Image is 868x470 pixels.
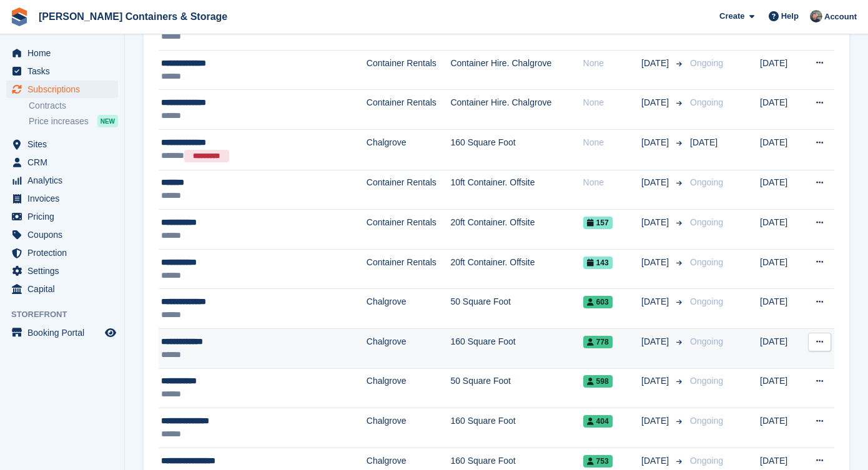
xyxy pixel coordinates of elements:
div: None [583,96,641,109]
span: [DATE] [641,414,671,428]
a: Contracts [29,100,118,112]
img: Adam Greenhalgh [810,10,822,22]
span: 753 [583,455,613,468]
span: Coupons [27,226,102,243]
span: Capital [27,280,102,298]
span: 598 [583,375,613,388]
a: menu [6,226,118,243]
span: Ongoing [690,376,723,386]
span: [DATE] [641,96,671,109]
span: Tasks [27,62,102,80]
span: Sites [27,135,102,153]
td: 10ft Container. Offsite [450,170,583,210]
span: Help [781,10,799,22]
td: Container Rentals [367,210,451,250]
span: [DATE] [641,176,671,189]
span: Subscriptions [27,81,102,98]
a: [PERSON_NAME] Containers & Storage [34,6,232,27]
span: 143 [583,257,613,269]
td: [DATE] [760,210,803,250]
span: [DATE] [641,335,671,348]
a: menu [6,135,118,153]
a: menu [6,190,118,207]
td: Container Rentals [367,249,451,289]
td: [DATE] [760,170,803,210]
td: [DATE] [760,289,803,329]
span: Ongoing [690,336,723,346]
span: Ongoing [690,257,723,267]
span: [DATE] [641,375,671,388]
td: [DATE] [760,328,803,368]
td: [DATE] [760,129,803,170]
td: Chalgrove [367,289,451,329]
span: Analytics [27,172,102,189]
span: 157 [583,217,613,229]
div: NEW [97,115,118,127]
span: [DATE] [641,136,671,149]
span: 603 [583,296,613,308]
span: Price increases [29,115,89,127]
td: 160 Square Foot [450,129,583,170]
td: Container Hire. Chalgrove [450,90,583,130]
span: 778 [583,336,613,348]
td: [DATE] [760,368,803,408]
td: Chalgrove [367,129,451,170]
a: menu [6,280,118,298]
td: Chalgrove [367,368,451,408]
span: Ongoing [690,58,723,68]
span: Account [824,11,857,23]
span: 404 [583,415,613,428]
td: [DATE] [760,249,803,289]
div: None [583,176,641,189]
span: Ongoing [690,416,723,426]
span: Settings [27,262,102,280]
a: Preview store [103,325,118,340]
td: Chalgrove [367,328,451,368]
td: Container Hire. Chalgrove [450,50,583,90]
span: [DATE] [641,216,671,229]
td: Container Rentals [367,170,451,210]
td: [DATE] [760,50,803,90]
span: Storefront [11,308,124,321]
span: [DATE] [690,137,718,147]
div: None [583,57,641,70]
span: Protection [27,244,102,262]
span: [DATE] [641,256,671,269]
span: Ongoing [690,177,723,187]
a: menu [6,262,118,280]
span: Pricing [27,208,102,225]
span: Invoices [27,190,102,207]
span: [DATE] [641,295,671,308]
span: Create [719,10,744,22]
td: 50 Square Foot [450,289,583,329]
td: Container Rentals [367,50,451,90]
a: menu [6,62,118,80]
a: menu [6,244,118,262]
span: CRM [27,154,102,171]
td: [DATE] [760,90,803,130]
img: stora-icon-8386f47178a22dfd0bd8f6a31ec36ba5ce8667c1dd55bd0f319d3a0aa187defe.svg [10,7,29,26]
a: menu [6,81,118,98]
td: 160 Square Foot [450,408,583,448]
td: 20ft Container. Offsite [450,210,583,250]
td: 20ft Container. Offsite [450,249,583,289]
a: menu [6,324,118,341]
a: menu [6,172,118,189]
a: menu [6,44,118,62]
td: 160 Square Foot [450,328,583,368]
td: 50 Square Foot [450,368,583,408]
span: [DATE] [641,57,671,70]
span: Ongoing [690,456,723,466]
a: menu [6,208,118,225]
td: Chalgrove [367,408,451,448]
span: Ongoing [690,296,723,306]
a: menu [6,154,118,171]
span: Ongoing [690,97,723,107]
span: Booking Portal [27,324,102,341]
span: Home [27,44,102,62]
div: None [583,136,641,149]
span: [DATE] [641,454,671,468]
td: [DATE] [760,408,803,448]
a: Price increases NEW [29,114,118,128]
td: Container Rentals [367,90,451,130]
